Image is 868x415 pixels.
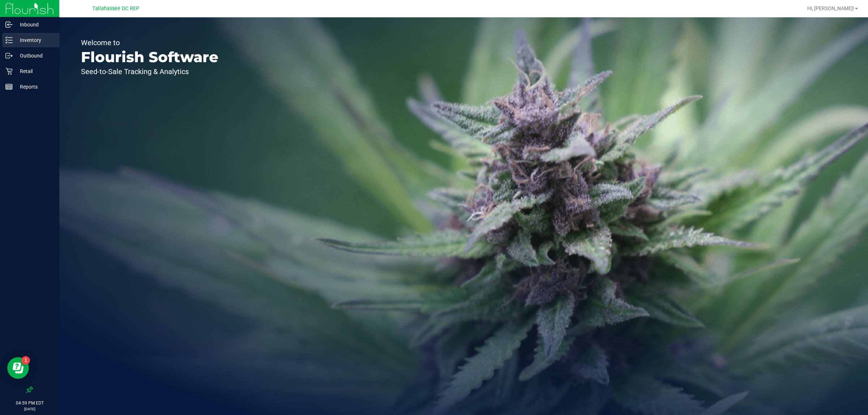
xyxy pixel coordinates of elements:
[21,356,30,365] iframe: Resource center unread badge
[13,20,56,29] p: Inbound
[7,357,29,379] iframe: Resource center
[92,5,139,12] span: Tallahassee DC REP
[5,37,13,44] inline-svg: Inventory
[81,50,218,64] p: Flourish Software
[13,36,56,44] p: Inventory
[13,51,56,60] p: Outbound
[13,67,56,76] p: Retail
[807,5,854,11] span: Hi, [PERSON_NAME]!
[3,400,56,406] p: 04:59 PM EDT
[81,39,218,46] p: Welcome to
[26,386,33,393] label: Pin the sidebar to full width on large screens
[5,83,13,90] inline-svg: Reports
[13,82,56,91] p: Reports
[5,52,13,59] inline-svg: Outbound
[5,21,13,28] inline-svg: Inbound
[5,68,13,75] inline-svg: Retail
[3,406,56,412] p: [DATE]
[81,68,218,75] p: Seed-to-Sale Tracking & Analytics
